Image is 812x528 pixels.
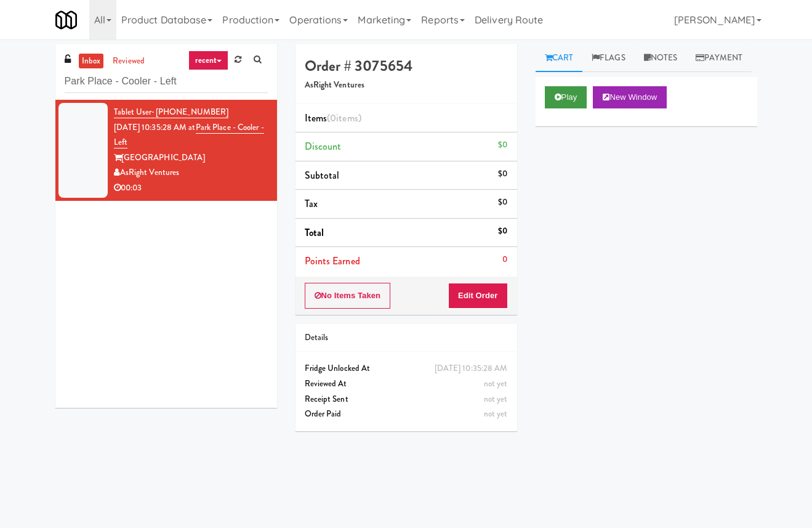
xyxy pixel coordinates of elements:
[498,195,507,210] div: $0
[114,106,229,118] a: Tablet User· [PHONE_NUMBER]
[635,44,687,72] a: Notes
[152,106,229,118] span: · [PHONE_NUMBER]
[79,54,104,69] a: inbox
[55,100,277,201] li: Tablet User· [PHONE_NUMBER][DATE] 10:35:28 AM atPark Place - Cooler - Left[GEOGRAPHIC_DATA]AsRigh...
[305,407,508,422] div: Order Paid
[305,392,508,407] div: Receipt Sent
[484,378,508,389] span: not yet
[305,197,318,211] span: Tax
[582,44,635,72] a: Flags
[305,254,360,268] span: Points Earned
[305,168,340,182] span: Subtotal
[114,181,268,196] div: 00:03
[336,111,358,125] ng-pluralize: items
[498,137,507,153] div: $0
[484,408,508,420] span: not yet
[305,376,508,392] div: Reviewed At
[536,44,583,72] a: Cart
[305,283,391,309] button: No Items Taken
[114,150,268,166] div: [GEOGRAPHIC_DATA]
[502,252,507,267] div: 0
[435,361,508,376] div: [DATE] 10:35:28 AM
[305,330,508,346] div: Details
[305,139,342,153] span: Discount
[686,44,752,72] a: Payment
[305,225,324,240] span: Total
[305,58,508,74] h4: Order # 3075654
[593,86,667,108] button: New Window
[55,9,77,31] img: Micromart
[110,54,148,69] a: reviewed
[188,51,229,70] a: recent
[305,361,508,376] div: Fridge Unlocked At
[305,111,361,125] span: Items
[114,165,268,181] div: AsRight Ventures
[545,86,587,108] button: Play
[327,111,361,125] span: (0 )
[498,224,507,239] div: $0
[484,393,508,405] span: not yet
[498,166,507,182] div: $0
[305,81,508,90] h5: AsRight Ventures
[448,283,508,309] button: Edit Order
[65,70,268,93] input: Search vision orders
[114,121,196,133] span: [DATE] 10:35:28 AM at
